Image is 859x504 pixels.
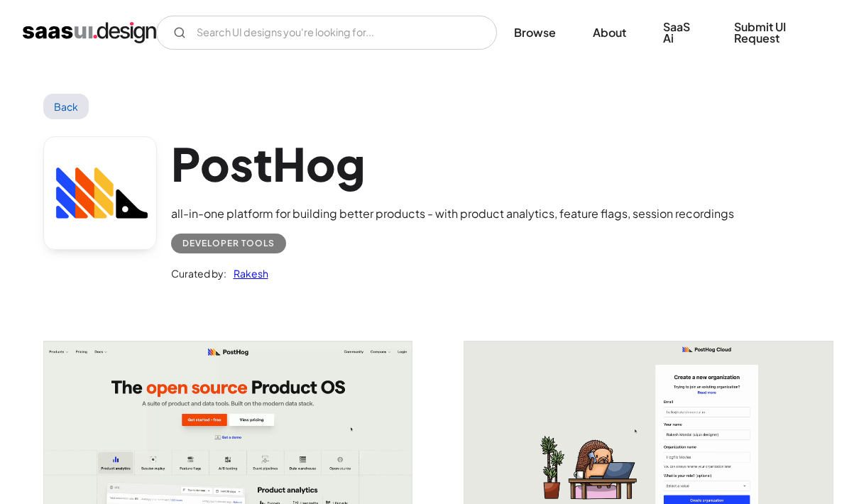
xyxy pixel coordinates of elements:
a: Submit UI Request [717,11,836,54]
input: Search UI designs you're looking for... [156,16,497,50]
a: SaaS Ai [646,11,714,54]
a: Browse [497,17,573,48]
div: Developer tools [182,235,275,252]
h1: PostHog [171,136,734,191]
a: Rakesh [226,265,268,282]
form: Email Form [156,16,497,50]
div: all-in-one platform for building better products - with product analytics, feature flags, session... [171,205,734,222]
div: Curated by: [171,265,226,282]
a: Back [43,94,89,119]
a: About [576,17,643,48]
a: home [23,21,156,44]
